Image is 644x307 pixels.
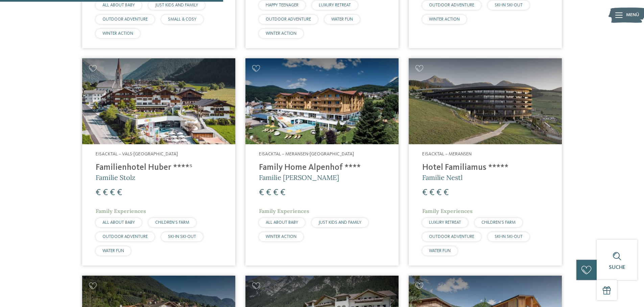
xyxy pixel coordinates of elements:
span: HAPPY TEENAGER [266,3,299,7]
span: Family Experiences [422,208,473,214]
span: € [266,188,271,197]
span: SKI-IN SKI-OUT [168,235,196,239]
span: ALL ABOUT BABY [266,220,298,225]
span: € [259,188,264,197]
span: € [429,188,434,197]
span: Family Experiences [259,208,309,214]
span: OUTDOOR ADVENTURE [266,17,311,22]
span: Eisacktal – Meransen [422,152,472,156]
span: Familie Stolz [96,173,135,182]
span: Suche [609,265,625,270]
span: OUTDOOR ADVENTURE [102,235,148,239]
span: ALL ABOUT BABY [102,3,135,7]
h4: Family Home Alpenhof **** [259,163,385,173]
span: OUTDOOR ADVENTURE [429,235,474,239]
span: SKI-IN SKI-OUT [495,235,523,239]
h4: Familienhotel Huber ****ˢ [96,163,222,173]
span: Familie [PERSON_NAME] [259,173,339,182]
span: ALL ABOUT BABY [102,220,135,225]
a: Familienhotels gesucht? Hier findet ihr die besten! Eisacktal – Vals-[GEOGRAPHIC_DATA] Familienho... [82,58,235,266]
span: LUXURY RETREAT [319,3,351,7]
span: SMALL & COSY [168,17,196,22]
span: CHILDREN’S FARM [155,220,189,225]
span: € [117,188,122,197]
img: Familienhotels gesucht? Hier findet ihr die besten! [82,58,235,144]
span: WATER FUN [102,249,124,253]
span: € [422,188,427,197]
span: WATER FUN [331,17,353,22]
a: Familienhotels gesucht? Hier findet ihr die besten! Eisacktal – Meransen Hotel Familiamus ***** F... [409,58,562,266]
a: Familienhotels gesucht? Hier findet ihr die besten! Eisacktal – Meransen-[GEOGRAPHIC_DATA] Family... [245,58,399,266]
span: OUTDOOR ADVENTURE [102,17,148,22]
img: Familienhotels gesucht? Hier findet ihr die besten! [409,58,562,144]
span: CHILDREN’S FARM [481,220,516,225]
span: JUST KIDS AND FAMILY [155,3,198,7]
span: WINTER ACTION [102,31,133,36]
span: SKI-IN SKI-OUT [495,3,523,7]
span: Familie Nestl [422,173,462,182]
span: € [280,188,285,197]
span: LUXURY RETREAT [429,220,461,225]
span: € [103,188,108,197]
span: € [110,188,115,197]
span: WATER FUN [429,249,451,253]
span: € [96,188,101,197]
span: Eisacktal – Vals-[GEOGRAPHIC_DATA] [96,152,178,156]
span: € [436,188,442,197]
img: Family Home Alpenhof **** [245,58,399,144]
span: € [273,188,278,197]
span: JUST KIDS AND FAMILY [318,220,361,225]
span: WINTER ACTION [266,235,296,239]
span: € [444,188,449,197]
span: WINTER ACTION [266,31,296,36]
span: Eisacktal – Meransen-[GEOGRAPHIC_DATA] [259,152,354,156]
span: OUTDOOR ADVENTURE [429,3,474,7]
span: WINTER ACTION [429,17,460,22]
span: Family Experiences [96,208,146,214]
